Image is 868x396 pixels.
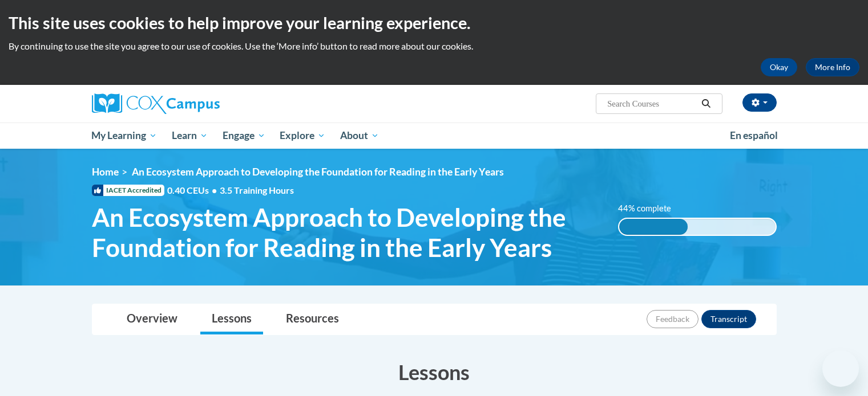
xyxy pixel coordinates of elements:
[172,129,208,142] span: Learn
[91,129,157,142] span: My Learning
[333,123,386,149] a: About
[701,310,756,328] button: Transcript
[9,11,859,34] h2: This site uses cookies to help improve your learning experience.
[9,40,859,52] p: By continuing to use the site you agree to our use of cookies. Use the ‘More info’ button to read...
[92,93,309,114] a: Cox Campus
[75,123,794,149] div: Main menu
[223,129,265,142] span: Engage
[92,166,119,178] a: Home
[697,97,714,111] button: Search
[619,219,688,235] div: 44% complete
[742,93,777,112] button: Account Settings
[730,129,778,141] span: En español
[722,124,785,148] a: En español
[606,97,697,111] input: Search Courses
[84,123,165,149] a: My Learning
[274,304,350,334] a: Resources
[280,129,325,142] span: Explore
[647,310,699,328] button: Feedback
[167,184,220,197] span: 0.40 CEUs
[822,350,859,387] iframe: Button to launch messaging window
[164,123,215,149] a: Learn
[220,185,294,195] span: 3.5 Training Hours
[761,58,797,76] button: Okay
[92,202,601,263] span: An Ecosystem Approach to Developing the Foundation for Reading in the Early Years
[212,185,217,195] span: •
[272,123,333,149] a: Explore
[92,358,777,386] h3: Lessons
[806,58,859,76] a: More Info
[92,93,220,114] img: Cox Campus
[200,304,263,334] a: Lessons
[340,129,379,142] span: About
[92,185,164,196] span: IACET Accredited
[115,304,189,334] a: Overview
[215,123,273,149] a: Engage
[618,202,684,215] label: 44% complete
[132,166,504,178] span: An Ecosystem Approach to Developing the Foundation for Reading in the Early Years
